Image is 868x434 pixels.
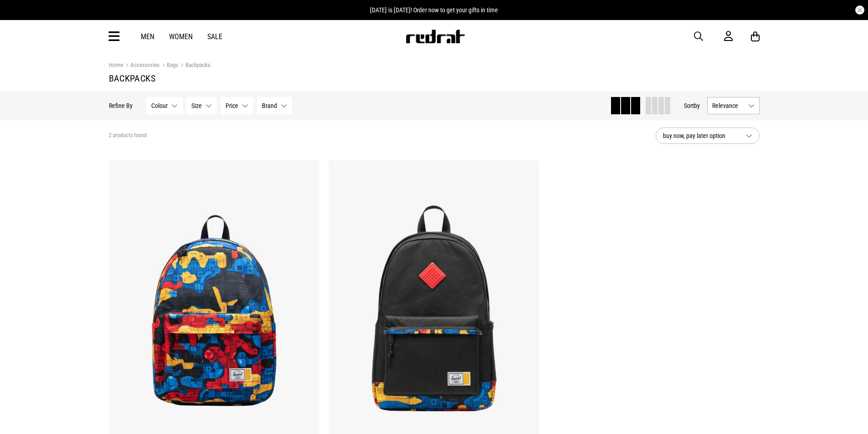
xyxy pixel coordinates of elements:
[712,102,745,109] span: Relevance
[123,61,159,70] a: Accessories
[109,132,147,139] span: 2 products found
[151,102,168,109] span: Colour
[207,32,222,41] a: Sale
[694,102,700,109] span: by
[146,97,183,114] button: Colour
[169,32,193,41] a: Women
[262,102,277,109] span: Brand
[191,102,202,109] span: Size
[257,97,292,114] button: Brand
[109,61,123,68] a: Home
[221,97,253,114] button: Price
[663,130,739,141] span: buy now, pay later option
[226,102,238,109] span: Price
[109,102,133,109] p: Refine By
[656,128,760,144] button: buy now, pay later option
[186,97,217,114] button: Size
[707,97,760,114] button: Relevance
[405,30,465,43] img: Redrat logo
[109,73,760,84] h1: Backpacks
[684,100,700,111] button: Sortby
[159,61,178,70] a: Bags
[370,6,498,14] span: [DATE] is [DATE]! Order now to get your gifts in time
[141,32,154,41] a: Men
[178,61,211,70] a: Backpacks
